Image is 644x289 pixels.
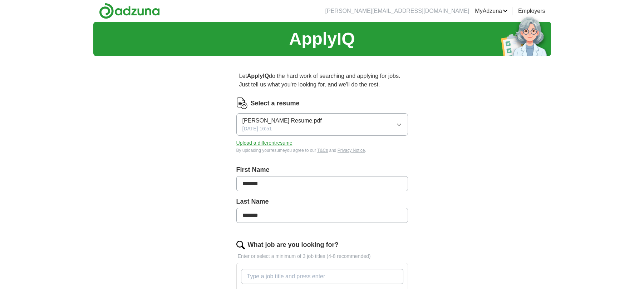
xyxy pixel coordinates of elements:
span: [DATE] 16:51 [242,125,272,133]
div: By uploading your resume you agree to our and . [236,147,408,154]
a: Employers [518,7,545,15]
img: CV Icon [236,98,248,109]
label: Select a resume [251,99,300,108]
strong: ApplyIQ [247,73,269,79]
a: Privacy Notice [338,148,365,153]
label: What job are you looking for? [248,240,339,250]
label: Last Name [236,197,408,206]
button: Upload a differentresume [236,139,292,147]
input: Type a job title and press enter [241,269,403,284]
li: [PERSON_NAME][EMAIL_ADDRESS][DOMAIN_NAME] [325,7,470,15]
img: search.png [236,241,245,249]
a: MyAdzuna [475,7,508,15]
p: Enter or select a minimum of 3 job titles (4-8 recommended) [236,253,408,260]
img: Adzuna logo [99,3,160,19]
button: [PERSON_NAME] Resume.pdf[DATE] 16:51 [236,113,408,136]
a: T&Cs [317,148,328,153]
span: [PERSON_NAME] Resume.pdf [242,116,322,125]
label: First Name [236,165,408,175]
p: Let do the hard work of searching and applying for jobs. Just tell us what you're looking for, an... [236,69,408,92]
h1: ApplyIQ [289,26,355,52]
